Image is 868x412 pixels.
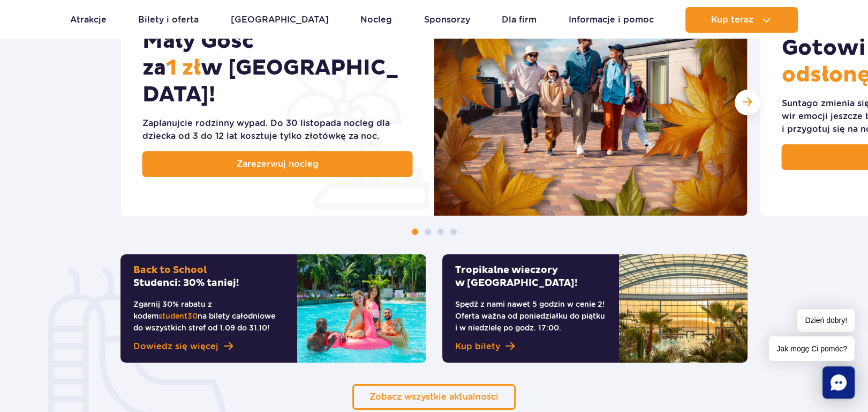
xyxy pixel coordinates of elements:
span: Dzień dobry! [797,309,855,332]
a: Zobacz wszystkie aktualności [352,384,516,410]
span: Zobacz wszystkie aktualności [369,392,499,402]
span: Kup teraz [711,15,753,25]
a: Bilety i oferta [138,7,199,33]
div: Chat [822,366,855,399]
a: Informacje i pomoc [569,7,654,33]
span: Back to School [133,264,207,276]
a: Nocleg [360,7,392,33]
img: Back to SchoolStudenci: 30% taniej! [297,254,426,363]
span: Jak mogę Ci pomóc? [769,336,855,361]
span: student30 [158,312,198,320]
div: Następny slajd [735,90,760,115]
img: Tropikalne wieczory w&nbsp;Suntago! [619,254,748,363]
h2: Tropikalne wieczory w [GEOGRAPHIC_DATA]! [455,264,606,290]
span: Zarezerwuj nocleg [237,158,319,171]
span: Dowiedz się więcej [133,340,218,353]
a: Dowiedz się więcej [133,340,284,353]
a: Sponsorzy [424,7,470,33]
span: 1 zł [166,55,201,82]
h2: Studenci: 30% taniej! [133,264,284,290]
p: Spędź z nami nawet 5 godzin w cenie 2! Oferta ważna od poniedziałku do piątku i w niedzielę po go... [455,298,606,334]
h2: Mały Gość za w [GEOGRAPHIC_DATA]! [142,28,413,108]
a: Kup bilety [455,340,606,353]
p: Zgarnij 30% rabatu z kodem na bilety całodniowe do wszystkich stref od 1.09 do 31.10! [133,298,284,334]
button: Kup teraz [685,7,798,33]
a: Atrakcje [70,7,107,33]
a: Zarezerwuj nocleg [142,151,413,177]
a: [GEOGRAPHIC_DATA] [231,7,329,33]
a: Dla firm [502,7,537,33]
span: Kup bilety [455,340,500,353]
div: Zaplanujcie rodzinny wypad. Do 30 listopada nocleg dla dziecka od 3 do 12 lat kosztuje tylko złot... [142,117,413,143]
